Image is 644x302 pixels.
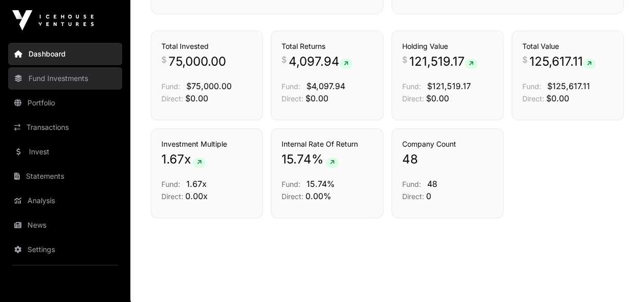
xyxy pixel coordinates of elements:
a: Dashboard [8,43,122,65]
iframe: Chat Widget [593,253,644,302]
span: 125,617.11 [529,53,596,70]
span: 1.67 [161,151,184,168]
span: $ [522,53,527,66]
span: $ [402,53,407,66]
span: $4,097.94 [306,81,345,91]
span: 0.00% [305,191,331,201]
a: News [8,214,122,236]
h3: Total Invested [161,41,252,51]
a: Invest [8,141,122,163]
a: Transactions [8,116,122,139]
span: $0.00 [546,93,569,103]
h3: Investment Multiple [161,139,252,149]
h3: Company Count [402,139,493,149]
span: $0.00 [185,93,208,103]
span: Direct: [282,192,303,201]
span: $0.00 [305,93,328,103]
a: Portfolio [8,92,122,114]
span: 4,097.94 [289,53,352,70]
a: Analysis [8,189,122,212]
a: Fund Investments [8,67,122,90]
span: 48 [402,151,418,168]
a: Statements [8,165,122,187]
span: 0 [426,191,431,201]
span: Direct: [161,94,183,103]
span: $121,519.17 [427,81,471,91]
span: $0.00 [426,93,449,103]
span: 48 [427,179,437,189]
span: $ [282,53,287,66]
span: $125,617.11 [547,81,590,91]
span: Fund: [402,82,421,91]
span: Direct: [522,94,544,103]
span: 15.74% [306,179,335,189]
h3: Total Value [522,41,613,51]
span: $ [161,53,166,66]
span: Fund: [402,180,421,188]
h3: Holding Value [402,41,493,51]
span: $75,000.00 [186,81,232,91]
h3: Total Returns [282,41,372,51]
span: 121,519.17 [409,53,478,70]
h3: Internal Rate Of Return [282,139,372,149]
span: 0.00x [185,191,208,201]
span: 75,000.00 [169,53,226,70]
span: Direct: [402,192,424,201]
span: Fund: [161,180,180,188]
a: Settings [8,238,122,261]
span: Direct: [282,94,303,103]
span: x [184,151,191,168]
span: Fund: [522,82,541,91]
span: 1.67x [186,179,207,189]
span: Fund: [282,82,300,91]
span: Direct: [161,192,183,201]
span: Fund: [161,82,180,91]
span: % [312,151,324,168]
span: Direct: [402,94,424,103]
span: 15.74 [282,151,312,168]
img: Icehouse Ventures Logo [12,10,94,31]
span: Fund: [282,180,300,188]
